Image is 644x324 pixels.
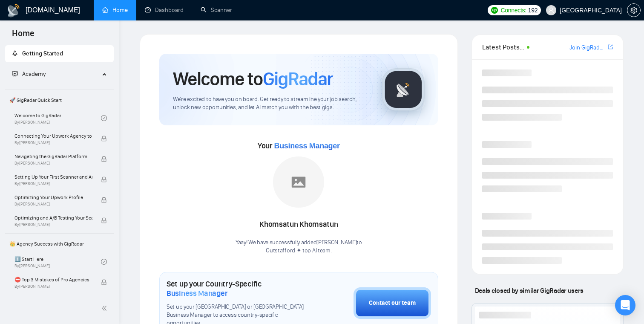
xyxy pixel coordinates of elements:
[201,6,232,14] a: searchScanner
[167,279,311,298] h1: Set up your Country-Specific
[173,67,333,90] h1: Welcome to
[14,214,92,222] span: Optimizing and A/B Testing Your Scanner for Better Results
[14,284,92,289] span: By [PERSON_NAME]
[236,217,362,232] div: Khomsatun Khomsatun
[14,222,92,227] span: By [PERSON_NAME]
[6,235,113,252] span: 👑 Agency Success with GigRadar
[12,50,18,56] span: rocket
[258,141,340,150] span: Your
[608,43,613,50] span: export
[528,6,538,15] span: 192
[101,217,107,223] span: lock
[627,7,640,14] span: setting
[6,92,113,109] span: 🚀 GigRadar Quick Start
[101,197,107,203] span: lock
[14,109,101,127] a: Welcome to GigRadarBy[PERSON_NAME]
[274,142,339,150] span: Business Manager
[14,275,92,284] span: ⛔ Top 3 Mistakes of Pro Agencies
[101,176,107,182] span: lock
[615,295,635,315] div: Open Intercom Messenger
[236,247,362,255] p: Outstafford ✦ top AI team .
[608,43,613,51] a: export
[167,289,227,298] span: Business Manager
[5,27,41,45] span: Home
[14,132,92,140] span: Connecting Your Upwork Agency to GigRadar
[236,239,362,255] div: Yaay! We have successfully added [PERSON_NAME] to
[382,68,425,111] img: gigradar-logo.png
[7,4,20,17] img: logo
[12,70,46,78] span: Academy
[569,43,606,52] a: Join GigRadar Slack Community
[263,67,333,90] span: GigRadar
[14,193,92,202] span: Optimizing Your Upwork Profile
[14,152,92,161] span: Navigating the GigRadar Platform
[482,42,524,52] span: Latest Posts from the GigRadar Community
[491,7,498,14] img: upwork-logo.png
[145,6,184,14] a: dashboardDashboard
[14,202,92,207] span: By [PERSON_NAME]
[14,161,92,166] span: By [PERSON_NAME]
[548,7,554,13] span: user
[14,173,92,181] span: Setting Up Your First Scanner and Auto-Bidder
[101,279,107,285] span: lock
[22,50,63,57] span: Getting Started
[627,7,641,14] a: setting
[471,283,587,298] span: Deals closed by similar GigRadar users
[14,252,101,271] a: 1️⃣ Start HereBy[PERSON_NAME]
[354,287,431,319] button: Contact our team
[101,115,107,121] span: check-circle
[369,298,416,308] div: Contact our team
[14,140,92,145] span: By [PERSON_NAME]
[101,136,107,142] span: lock
[627,3,641,17] button: setting
[22,70,46,78] span: Academy
[500,6,526,15] span: Connects:
[102,6,128,14] a: homeHome
[101,304,110,312] span: double-left
[14,181,92,186] span: By [PERSON_NAME]
[101,156,107,162] span: lock
[273,156,324,208] img: placeholder.png
[12,71,18,77] span: fund-projection-screen
[5,45,114,62] li: Getting Started
[101,259,107,265] span: check-circle
[173,95,368,112] span: We're excited to have you on board. Get ready to streamline your job search, unlock new opportuni...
